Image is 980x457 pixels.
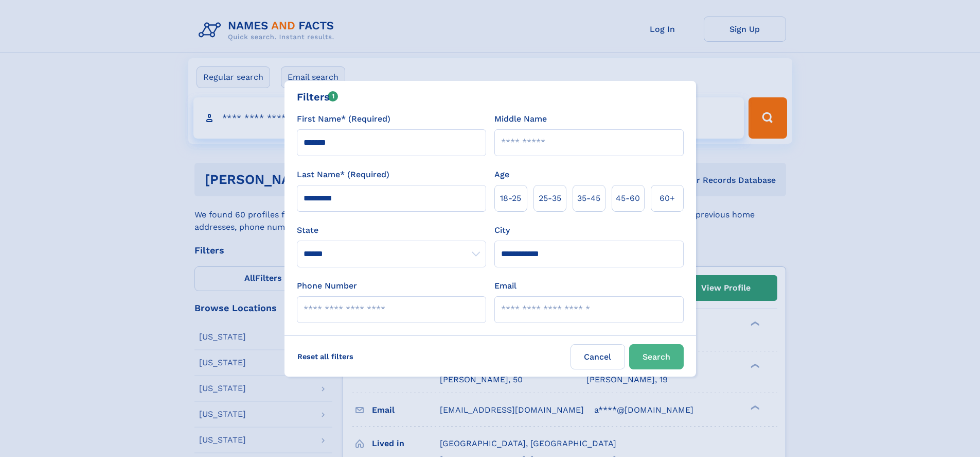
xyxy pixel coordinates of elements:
[291,344,360,369] label: Reset all filters
[297,224,486,236] label: State
[571,344,625,369] label: Cancel
[500,192,521,205] span: 18‑25
[297,113,390,125] label: First Name* (Required)
[494,224,510,236] label: City
[494,113,547,125] label: Middle Name
[494,280,516,292] label: Email
[629,344,684,369] button: Search
[660,192,675,205] span: 60+
[297,168,389,181] label: Last Name* (Required)
[297,280,357,292] label: Phone Number
[616,192,640,205] span: 45‑60
[577,192,600,205] span: 35‑45
[297,89,338,105] div: Filters
[494,168,509,181] label: Age
[539,192,561,205] span: 25‑35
